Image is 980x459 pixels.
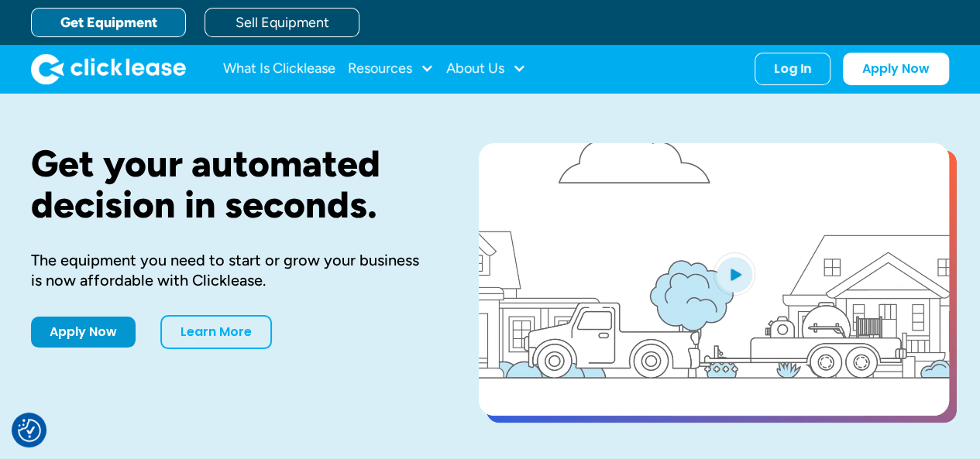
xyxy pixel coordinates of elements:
h1: Get your automated decision in seconds. [31,143,429,225]
div: Log In [774,61,811,77]
div: About Us [446,53,526,84]
a: Learn More [160,315,272,349]
div: The equipment you need to start or grow your business is now affordable with Clicklease. [31,250,429,290]
img: Revisit consent button [18,419,41,442]
img: Clicklease logo [31,53,186,84]
a: What Is Clicklease [223,53,335,84]
div: Resources [348,53,434,84]
a: Apply Now [843,53,949,85]
img: Blue play button logo on a light blue circular background [714,252,755,296]
a: Apply Now [31,317,136,348]
a: home [31,53,186,84]
a: open lightbox [479,143,949,416]
a: Sell Equipment [205,8,359,37]
button: Consent Preferences [18,419,41,442]
a: Get Equipment [31,8,186,37]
